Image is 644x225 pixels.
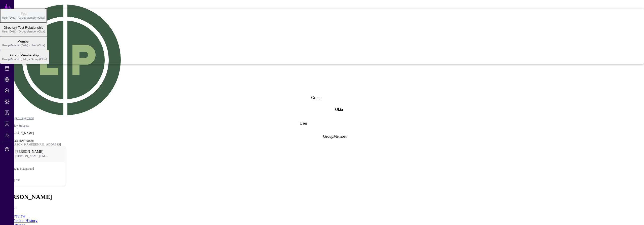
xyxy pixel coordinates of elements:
a: Policy Snippets [10,124,29,127]
span: Identity Data Fabric [5,66,10,71]
span: Admin [5,132,10,137]
span: Group Membership [2,52,47,62]
span: Principal [2,205,17,210]
a: Version History [12,218,37,223]
span: Support [5,147,10,152]
h2: [PERSON_NAME] [2,194,642,200]
div: GroupMember [323,134,347,139]
div: Log out [10,178,66,182]
div: [PERSON_NAME][EMAIL_ADDRESS] [10,143,66,146]
span: Data Lens [5,99,10,104]
div: / [10,120,634,124]
div: / [10,128,634,131]
a: Preview [12,214,25,218]
div: Group [311,95,321,100]
span: User (Okta) - GroupMember (Okta) [2,30,45,33]
span: Logs [5,121,10,126]
span: [PERSON_NAME][EMAIL_ADDRESS] [15,154,49,158]
div: Okta [335,107,343,112]
span: GroupMember (Okta) - Group (Okta) [2,58,47,61]
span: Policy Lens [5,88,10,93]
span: Reports [5,110,10,115]
span: CAEP Hub [5,77,10,82]
span: Directory Test Relationship [2,24,45,34]
span: User (Okta) - GroupMember (Okta) [2,16,45,19]
span: Member [2,38,45,48]
span: Foo [2,11,45,20]
a: SGNL [3,3,12,14]
span: [PERSON_NAME] [15,150,49,154]
div: / [10,135,634,139]
img: svg+xml;base64,PHN2ZyB3aWR0aD0iNDQwIiBoZWlnaHQ9IjQ0MCIgdmlld0JveD0iMCAwIDQ0MCA0NDAiIGZpbGw9Im5vbm... [10,5,121,115]
a: League Playground [10,116,34,120]
strong: [PERSON_NAME] [10,131,34,135]
span: League Playground [10,167,51,171]
strong: Create New Version [10,139,34,142]
div: User [300,121,307,126]
span: GroupMember (Okta) - User (Okta) [2,44,45,47]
